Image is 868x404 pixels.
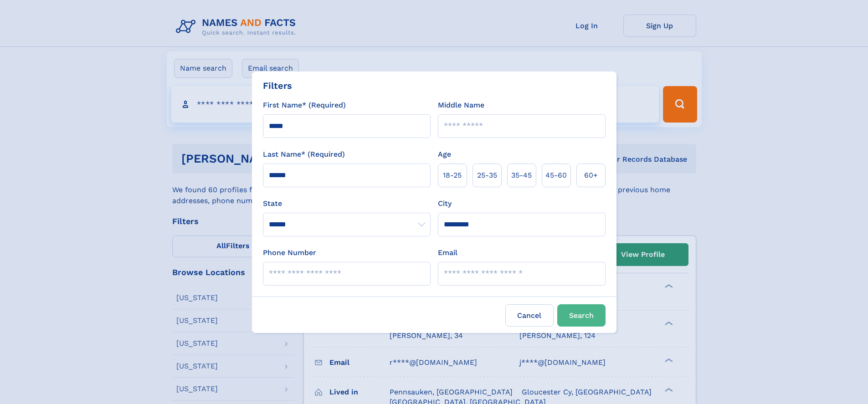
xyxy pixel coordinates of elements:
label: First Name* (Required) [263,100,346,111]
span: 25‑35 [477,170,497,181]
label: Middle Name [438,100,484,111]
label: Email [438,247,457,258]
span: 60+ [584,170,598,181]
span: 45‑60 [545,170,567,181]
label: Age [438,149,451,160]
label: Phone Number [263,247,316,258]
label: State [263,198,431,209]
div: Filters [263,79,292,92]
span: 18‑25 [443,170,462,181]
label: Last Name* (Required) [263,149,345,160]
label: City [438,198,452,209]
button: Search [557,304,606,327]
label: Cancel [505,304,554,327]
span: 35‑45 [511,170,532,181]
